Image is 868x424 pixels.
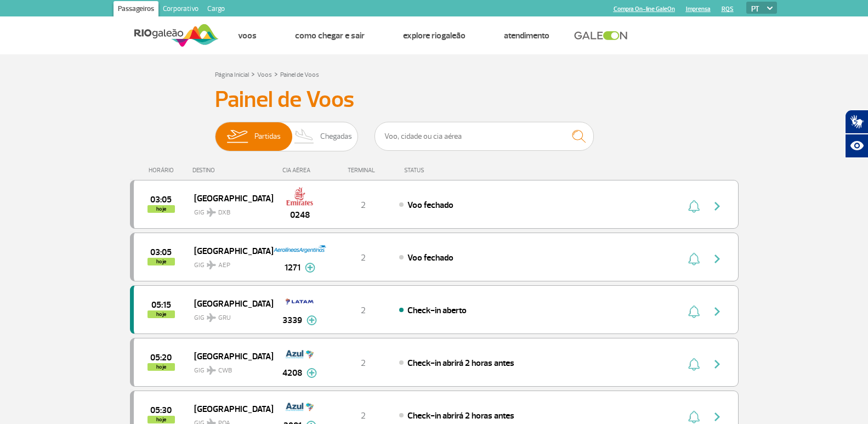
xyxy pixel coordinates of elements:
[686,5,711,13] a: Imprensa
[327,167,399,174] div: TERMINAL
[399,167,488,174] div: STATUS
[282,314,302,327] span: 3339
[147,258,175,265] span: hoje
[147,205,175,213] span: hoje
[845,134,868,158] button: Abrir recursos assistivos.
[688,410,700,423] img: sino-painel-voo.svg
[361,358,366,369] span: 2
[711,358,724,371] img: seta-direita-painel-voo.svg
[251,67,255,80] a: >
[114,1,158,19] a: Passageiros
[215,71,249,79] a: Página Inicial
[150,406,172,414] span: 2025-08-26 05:30:00
[147,310,175,318] span: hoje
[207,208,216,217] img: destiny_airplane.svg
[158,1,203,19] a: Corporativo
[194,307,264,323] span: GIG
[274,67,278,80] a: >
[280,71,319,79] a: Painel de Voos
[722,5,734,13] a: RQS
[194,360,264,376] span: GIG
[711,410,724,423] img: seta-direita-painel-voo.svg
[215,86,654,114] h3: Painel de Voos
[218,208,230,218] span: DXB
[403,30,466,41] a: Explore RIOgaleão
[290,208,310,222] span: 0248
[361,252,366,263] span: 2
[150,354,172,361] span: 2025-08-26 05:20:00
[194,296,264,310] span: [GEOGRAPHIC_DATA]
[192,167,273,174] div: DESTINO
[285,261,300,274] span: 1271
[207,261,216,269] img: destiny_airplane.svg
[845,110,868,158] div: Plugin de acessibilidade da Hand Talk.
[150,196,172,203] span: 2025-08-26 03:05:00
[238,30,257,41] a: Voos
[361,305,366,316] span: 2
[282,366,302,380] span: 4208
[194,202,264,218] span: GIG
[307,368,317,378] img: mais-info-painel-voo.svg
[218,366,232,376] span: CWB
[711,305,724,318] img: seta-direita-painel-voo.svg
[150,248,172,256] span: 2025-08-26 03:05:00
[194,191,264,205] span: [GEOGRAPHIC_DATA]
[305,263,315,273] img: mais-info-painel-voo.svg
[320,122,352,151] span: Chegadas
[194,244,264,258] span: [GEOGRAPHIC_DATA]
[147,363,175,371] span: hoje
[614,5,675,13] a: Compra On-line GaleOn
[711,252,724,265] img: seta-direita-painel-voo.svg
[288,122,321,151] img: slider-desembarque
[207,366,216,375] img: destiny_airplane.svg
[194,255,264,270] span: GIG
[220,122,254,151] img: slider-embarque
[375,122,594,151] input: Voo, cidade ou cia aérea
[273,167,327,174] div: CIA AÉREA
[407,252,453,263] span: Voo fechado
[254,122,281,151] span: Partidas
[407,200,453,211] span: Voo fechado
[194,349,264,363] span: [GEOGRAPHIC_DATA]
[203,1,229,19] a: Cargo
[361,410,366,421] span: 2
[207,313,216,322] img: destiny_airplane.svg
[688,252,700,265] img: sino-painel-voo.svg
[194,402,264,416] span: [GEOGRAPHIC_DATA]
[845,110,868,134] button: Abrir tradutor de língua de sinais.
[361,200,366,211] span: 2
[688,305,700,318] img: sino-painel-voo.svg
[407,305,467,316] span: Check-in aberto
[218,313,231,323] span: GRU
[504,30,549,41] a: Atendimento
[257,71,272,79] a: Voos
[133,167,193,174] div: HORÁRIO
[688,358,700,371] img: sino-painel-voo.svg
[151,301,171,309] span: 2025-08-26 05:15:00
[218,261,230,270] span: AEP
[407,410,514,421] span: Check-in abrirá 2 horas antes
[407,358,514,369] span: Check-in abrirá 2 horas antes
[711,200,724,213] img: seta-direita-painel-voo.svg
[147,416,175,423] span: hoje
[688,200,700,213] img: sino-painel-voo.svg
[307,315,317,325] img: mais-info-painel-voo.svg
[295,30,365,41] a: Como chegar e sair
